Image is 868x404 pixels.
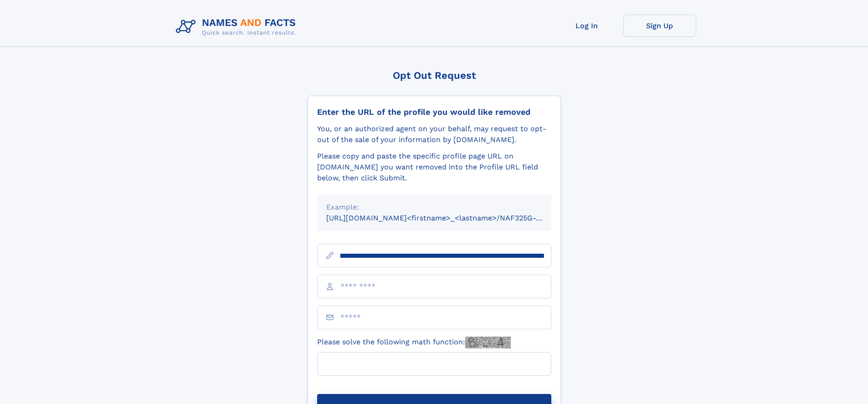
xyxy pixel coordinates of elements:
[317,123,551,145] div: You, or an authorized agent on your behalf, may request to opt-out of the sale of your informatio...
[172,15,303,39] img: Logo Names and Facts
[317,151,551,184] div: Please copy and paste the specific profile page URL on [DOMAIN_NAME] you want removed into the Pr...
[326,202,542,213] div: Example:
[623,15,696,37] a: Sign Up
[326,214,569,222] small: [URL][DOMAIN_NAME]<firstname>_<lastname>/NAF325G-xxxxxxxx
[550,15,623,37] a: Log In
[308,70,561,81] div: Opt Out Request
[317,107,551,117] div: Enter the URL of the profile you would like removed
[317,337,511,348] label: Please solve the following math function:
